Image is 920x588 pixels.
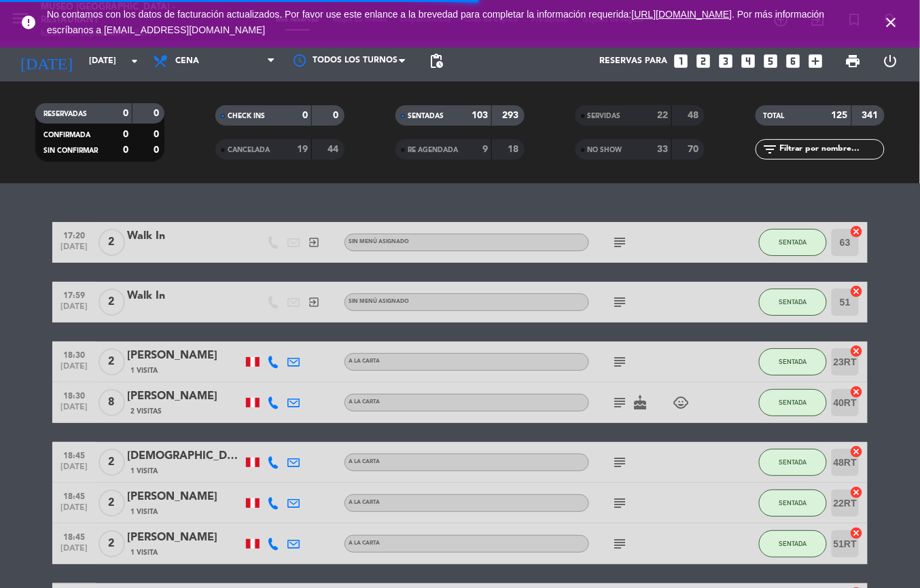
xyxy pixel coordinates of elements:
span: [DATE] [57,242,91,258]
span: SENTADA [779,298,807,306]
span: SENTADA [779,399,807,406]
strong: 44 [328,145,342,154]
span: No contamos con los datos de facturación actualizados. Por favor use este enlance a la brevedad p... [47,9,825,35]
span: [DATE] [57,302,91,318]
strong: 103 [472,111,488,120]
i: cancel [850,485,864,499]
span: 18:45 [57,447,91,462]
span: 2 [99,348,125,375]
i: close [883,14,900,31]
span: [DATE] [57,403,91,418]
div: [PERSON_NAME] [127,347,243,365]
span: CONFIRMADA [43,132,90,139]
span: 18:30 [57,346,91,362]
i: cancel [850,225,864,238]
span: SENTADA [779,499,807,507]
span: SENTADA [779,358,807,365]
span: SENTADA [779,540,807,547]
span: 8 [99,389,125,416]
strong: 0 [123,145,128,155]
i: subject [612,495,628,511]
i: [DATE] [10,46,82,76]
strong: 0 [154,109,162,118]
span: SENTADA [779,238,807,246]
strong: 125 [832,111,848,120]
span: A la carta [349,359,380,364]
button: SENTADA [759,389,827,416]
span: [DATE] [57,544,91,559]
div: Walk In [127,287,243,305]
button: SENTADA [759,490,827,517]
strong: 293 [502,111,521,120]
button: SENTADA [759,348,827,375]
i: subject [612,454,628,471]
i: looks_two [694,52,712,70]
strong: 19 [297,145,308,154]
span: 2 [99,289,125,316]
i: cancel [850,385,864,399]
button: SENTADA [759,289,827,316]
strong: 9 [482,145,488,154]
span: A la carta [349,459,380,464]
span: A la carta [349,500,380,505]
span: NO SHOW [588,147,622,153]
strong: 18 [508,145,521,154]
i: filter_list [762,141,779,158]
div: Walk In [127,227,243,245]
span: A la carta [349,540,380,546]
span: 18:30 [57,387,91,403]
i: child_care [673,394,689,411]
strong: 48 [688,111,701,120]
span: print [845,53,861,69]
button: SENTADA [759,449,827,476]
strong: 33 [657,145,668,154]
i: cake [632,394,648,411]
strong: 341 [862,111,881,120]
span: 2 [99,449,125,476]
div: LOG OUT [872,41,910,81]
span: 17:20 [57,227,91,242]
i: add_box [807,52,824,70]
a: . Por más información escríbanos a [EMAIL_ADDRESS][DOMAIN_NAME] [47,9,825,35]
i: looks_one [672,52,690,70]
i: looks_4 [739,52,757,70]
span: Sin menú asignado [349,299,409,304]
span: CANCELADA [228,147,270,153]
i: subject [612,354,628,370]
span: 17:59 [57,287,91,302]
i: exit_to_app [308,236,320,249]
div: [PERSON_NAME] [127,488,243,506]
span: Reservas para [599,56,667,66]
span: [DATE] [57,362,91,378]
i: cancel [850,526,864,540]
i: error [20,14,37,31]
i: power_settings_new [883,53,899,69]
button: SENTADA [759,530,827,557]
i: looks_3 [717,52,735,70]
strong: 22 [657,111,668,120]
strong: 0 [123,130,128,139]
button: SENTADA [759,229,827,256]
span: 18:45 [57,528,91,544]
i: looks_6 [784,52,802,70]
a: [URL][DOMAIN_NAME] [632,9,732,20]
span: SENTADA [779,458,807,466]
span: 2 [99,490,125,517]
span: RE AGENDADA [408,147,458,153]
i: cancel [850,284,864,298]
i: subject [612,394,628,411]
span: 2 [99,530,125,557]
strong: 0 [334,111,342,120]
span: CHECK INS [228,113,265,120]
strong: 0 [302,111,308,120]
span: RESERVADAS [43,111,87,117]
span: 2 [99,229,125,256]
input: Filtrar por nombre... [779,142,884,157]
span: A la carta [349,399,380,405]
strong: 70 [688,145,701,154]
strong: 0 [154,145,162,155]
strong: 0 [154,130,162,139]
span: pending_actions [428,53,444,69]
span: TOTAL [764,113,785,120]
span: 1 Visita [130,365,158,376]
